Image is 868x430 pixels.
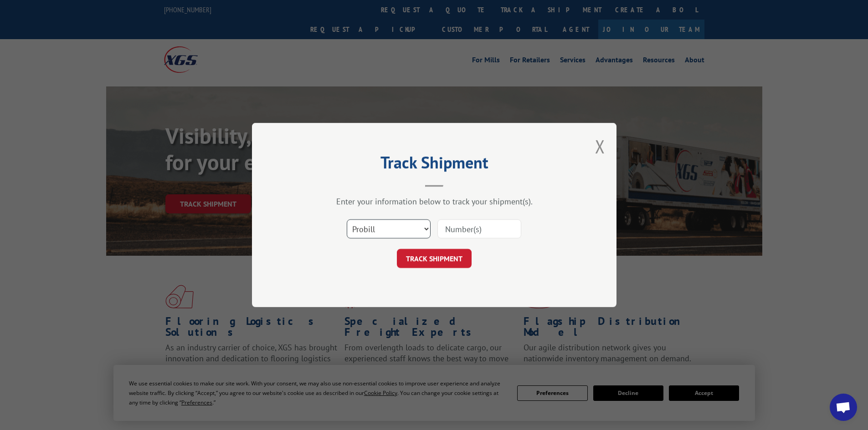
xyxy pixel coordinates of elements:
button: Close modal [595,134,605,158]
button: TRACK SHIPMENT [397,249,472,268]
input: Number(s) [437,219,521,238]
div: Open chat [830,394,857,421]
h2: Track Shipment [298,156,571,173]
div: Enter your information below to track your shipment(s). [298,196,571,207]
